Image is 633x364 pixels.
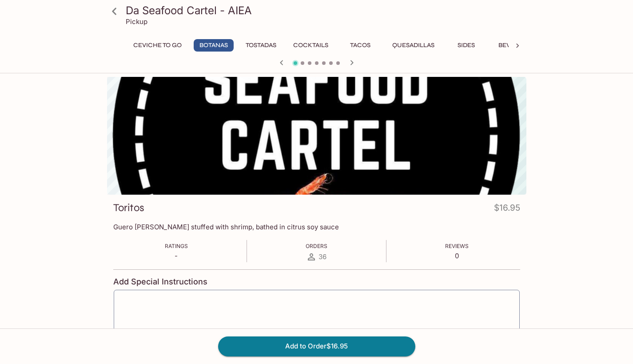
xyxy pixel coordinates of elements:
button: Sides [446,39,486,52]
button: Tostadas [241,39,281,52]
button: Quesadillas [387,39,439,52]
button: Add to Order$16.95 [218,336,415,356]
button: Botanas [194,39,234,52]
p: Pickup [126,17,147,26]
h3: Toritos [113,201,144,215]
h4: Add Special Instructions [113,277,520,287]
span: 36 [318,252,326,261]
p: - [165,252,188,260]
button: Tacos [340,39,380,52]
h4: $16.95 [494,201,520,218]
span: Reviews [445,243,469,249]
button: Beverages [494,39,540,52]
button: Cocktails [288,39,333,52]
button: Ceviche To Go [128,39,187,52]
p: Guero [PERSON_NAME] stuffed with shrimp, bathed in citrus soy sauce [113,223,520,231]
h3: Da Seafood Cartel - AIEA [126,4,523,17]
span: Orders [306,243,327,249]
div: Toritos [107,77,526,195]
span: Ratings [165,243,188,249]
p: 0 [445,252,469,260]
